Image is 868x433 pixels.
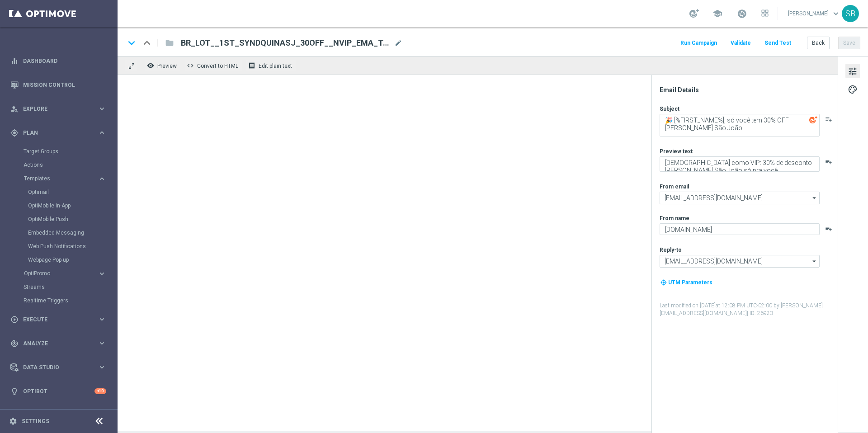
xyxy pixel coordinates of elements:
[98,128,106,137] i: keyboard_arrow_right
[660,255,820,268] input: Select
[10,129,107,136] button: gps_fixed Plan keyboard_arrow_right
[10,81,107,89] div: Mission Control
[24,158,117,172] div: Actions
[825,225,832,232] button: playlist_add
[10,339,98,348] div: Analyze
[660,192,820,204] input: Select
[94,388,106,394] div: +10
[845,82,860,96] button: palette
[10,49,106,73] div: Dashboard
[22,419,49,424] a: Settings
[842,5,859,22] div: SB
[731,40,751,46] span: Validate
[10,129,19,137] i: gps_fixed
[187,62,194,69] span: code
[24,176,98,181] div: Templates
[23,73,106,97] a: Mission Control
[184,60,242,71] button: code Convert to HTML
[24,294,117,307] div: Realtime Triggers
[10,316,107,323] button: play_circle_outline Execute keyboard_arrow_right
[28,226,117,240] div: Embedded Messaging
[9,417,17,425] i: settings
[763,37,793,49] button: Send Test
[660,148,693,155] label: Preview text
[28,253,117,267] div: Webpage Pop-up
[28,212,117,226] div: OptiMobile Push
[831,9,841,19] span: keyboard_arrow_down
[24,267,117,280] div: OptiPromo
[10,129,98,137] div: Plan
[24,283,94,291] a: Streams
[28,199,117,212] div: OptiMobile In-App
[98,104,106,113] i: keyboard_arrow_right
[125,36,138,50] i: keyboard_arrow_down
[98,339,106,348] i: keyboard_arrow_right
[28,256,94,264] a: Webpage Pop-up
[23,379,94,403] a: Optibot
[810,255,819,267] i: arrow_drop_down
[660,183,689,190] label: From email
[10,105,98,113] div: Explore
[660,246,682,254] label: Reply-to
[668,279,712,286] span: UTM Parameters
[28,243,94,250] a: Web Push Notifications
[23,365,98,370] span: Data Studio
[660,278,713,287] button: my_location UTM Parameters
[10,73,106,97] div: Mission Control
[10,364,107,371] button: Data Studio keyboard_arrow_right
[145,60,181,71] button: remove_red_eye Preview
[181,38,391,48] span: BR_LOT__1ST_SYNDQUINASJ_30OFF__NVIP_EMA_TAC_LT
[10,340,107,347] button: track_changes Analyze keyboard_arrow_right
[10,315,19,324] i: play_circle_outline
[10,379,106,403] div: Optibot
[838,37,860,49] button: Save
[24,280,117,294] div: Streams
[660,279,667,286] i: my_location
[24,175,107,182] button: Templates keyboard_arrow_right
[809,116,817,124] img: optiGenie.svg
[24,172,117,267] div: Templates
[10,388,107,395] button: lightbulb Optibot +10
[98,315,106,324] i: keyboard_arrow_right
[394,39,402,47] span: mode_edit
[23,106,98,112] span: Explore
[747,310,773,316] span: | ID: 26923
[10,57,107,65] div: equalizer Dashboard
[679,37,718,49] button: Run Campaign
[28,229,94,236] a: Embedded Messaging
[24,270,107,277] button: OptiPromo keyboard_arrow_right
[24,297,94,304] a: Realtime Triggers
[825,158,832,165] i: playlist_add
[259,63,292,69] span: Edit plain text
[660,105,679,113] label: Subject
[28,185,117,199] div: Optimail
[23,317,98,322] span: Execute
[197,63,238,69] span: Convert to HTML
[845,64,860,78] button: tune
[810,192,819,204] i: arrow_drop_down
[10,315,98,324] div: Execute
[24,148,94,155] a: Target Groups
[825,116,832,123] i: playlist_add
[24,176,89,181] span: Templates
[848,84,858,95] span: palette
[10,105,107,113] button: person_search Explore keyboard_arrow_right
[23,341,98,346] span: Analyze
[10,387,19,395] i: lightbulb
[660,302,837,317] label: Last modified on [DATE] at 12:08 PM UTC-02:00 by [PERSON_NAME][EMAIL_ADDRESS][DOMAIN_NAME]
[248,62,255,69] i: receipt
[10,57,19,65] i: equalizer
[24,161,94,169] a: Actions
[157,63,177,69] span: Preview
[98,363,106,372] i: keyboard_arrow_right
[98,269,106,278] i: keyboard_arrow_right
